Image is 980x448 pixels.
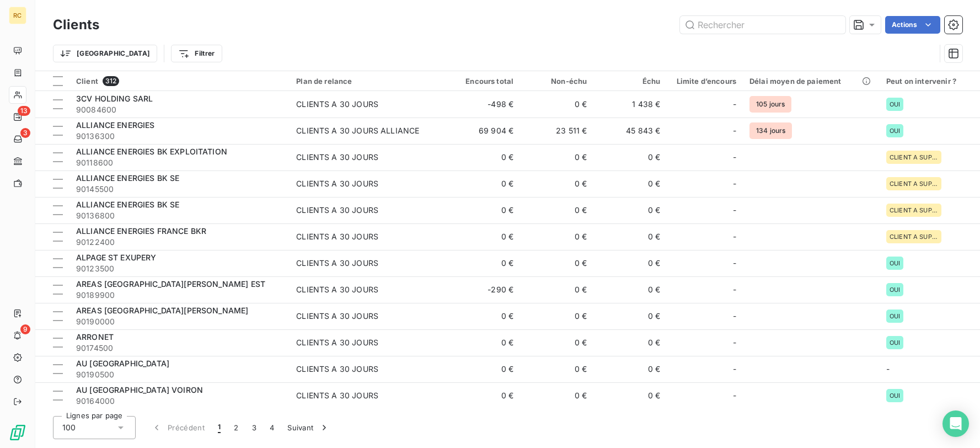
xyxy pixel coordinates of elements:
span: - [733,284,736,295]
td: -498 € [447,91,520,118]
span: 312 [103,76,119,86]
span: ALPAGE ST EXUPERY [76,253,157,262]
span: 90118600 [76,157,283,168]
span: 90084600 [76,104,283,115]
span: 1 [218,422,221,433]
span: - [733,178,736,189]
span: 90136800 [76,210,283,221]
span: ALLIANCE ENERGIES [76,120,155,130]
div: CLIENTS A 30 JOURS [296,258,378,269]
span: 3 [20,128,30,138]
div: Délai moyen de paiement [749,77,873,86]
td: 0 € [447,329,520,356]
input: Rechercher [680,16,845,34]
span: ALLIANCE ENERGIES BK SE [76,200,179,209]
span: AREAS [GEOGRAPHIC_DATA][PERSON_NAME] [76,306,248,315]
button: [GEOGRAPHIC_DATA] [53,45,157,62]
div: Limite d’encours [673,77,736,86]
span: 90174500 [76,343,283,354]
td: 23 511 € [520,118,593,144]
span: - [733,205,736,216]
div: Non-échu [527,77,587,86]
td: 0 € [593,144,667,170]
div: CLIENTS A 30 JOURS [296,364,378,375]
span: 90190500 [76,369,283,380]
button: 2 [227,416,245,439]
span: 105 jours [749,96,791,113]
td: 0 € [593,250,667,276]
td: 0 € [593,197,667,223]
span: 90164000 [76,396,283,407]
span: 90190000 [76,316,283,327]
span: ALLIANCE ENERGIES FRANCE BKR [76,226,206,236]
span: CLIENT A SUPPRIMER [890,207,938,214]
div: CLIENTS A 30 JOURS [296,311,378,322]
img: Logo LeanPay [9,424,26,441]
td: 0 € [447,382,520,409]
td: 0 € [520,356,593,382]
span: - [886,364,890,374]
span: OUI [890,260,900,266]
button: Actions [885,16,940,34]
td: 0 € [520,329,593,356]
td: 0 € [593,170,667,197]
td: 0 € [593,276,667,303]
h3: Clients [53,15,99,35]
span: - [733,311,736,322]
span: OUI [890,313,900,319]
div: CLIENTS A 30 JOURS [296,178,378,189]
td: 1 438 € [593,91,667,118]
span: 90189900 [76,290,283,301]
td: 0 € [593,223,667,250]
span: OUI [890,101,900,108]
div: CLIENTS A 30 JOURS [296,152,378,163]
span: 90122400 [76,237,283,248]
button: Suivant [281,416,336,439]
td: 0 € [447,223,520,250]
span: AU [GEOGRAPHIC_DATA] VOIRON [76,385,203,394]
div: Peut on intervenir ? [886,77,973,86]
span: 90123500 [76,263,283,274]
td: 0 € [520,170,593,197]
div: CLIENTS A 30 JOURS [296,99,378,110]
span: 100 [62,422,76,433]
td: 0 € [593,356,667,382]
div: Échu [600,77,660,86]
span: - [733,152,736,163]
td: 0 € [447,250,520,276]
span: OUI [890,392,900,399]
td: 0 € [520,91,593,118]
button: 3 [245,416,263,439]
span: - [733,258,736,269]
td: 0 € [447,170,520,197]
span: 13 [18,106,30,116]
div: Encours total [453,77,513,86]
td: 0 € [447,356,520,382]
span: 90145500 [76,184,283,195]
span: OUI [890,339,900,346]
a: 3 [9,130,26,148]
span: - [733,125,736,136]
div: CLIENTS A 30 JOURS [296,231,378,242]
span: CLIENT A SUPPRIMER [890,233,938,240]
td: 0 € [447,197,520,223]
a: 13 [9,108,26,126]
td: 0 € [593,303,667,329]
span: AU [GEOGRAPHIC_DATA] [76,359,169,368]
td: 0 € [447,144,520,170]
td: 0 € [520,303,593,329]
div: Open Intercom Messenger [942,410,969,437]
td: 0 € [520,382,593,409]
span: CLIENT A SUPPRIMER [890,180,938,187]
span: OUI [890,286,900,293]
div: CLIENTS A 30 JOURS [296,284,378,295]
button: 4 [263,416,281,439]
span: ALLIANCE ENERGIES BK SE [76,173,179,183]
span: - [733,390,736,401]
span: - [733,99,736,110]
span: 134 jours [749,122,792,139]
td: 0 € [520,276,593,303]
td: 0 € [520,223,593,250]
button: Filtrer [171,45,222,62]
td: 0 € [593,329,667,356]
